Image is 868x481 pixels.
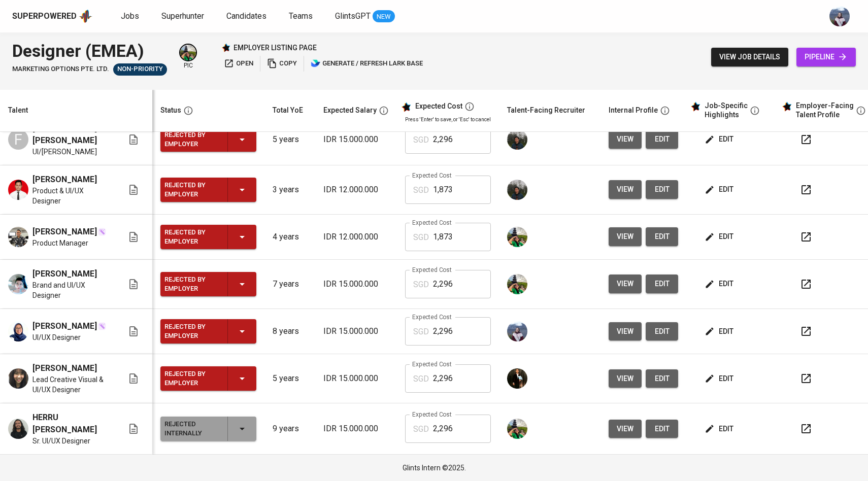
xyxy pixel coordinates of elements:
[646,322,678,341] a: edit
[160,178,256,202] button: Rejected by Employer
[323,423,389,435] p: IDR 15.000.000
[609,420,642,438] button: view
[646,274,678,293] a: edit
[617,278,633,290] span: view
[609,227,642,246] button: view
[32,147,97,157] span: UI/[PERSON_NAME]
[703,227,738,246] button: edit
[98,228,106,236] img: magic_wand.svg
[12,64,109,74] span: MARKETING OPTIONS PTE. LTD.
[323,278,389,290] p: IDR 15.000.000
[711,48,788,66] button: view job details
[311,58,423,70] span: generate / refresh lark base
[707,372,733,385] span: edit
[507,104,585,117] div: Talent-Facing Recruiter
[805,51,848,63] span: pipeline
[654,230,670,243] span: edit
[273,325,307,337] p: 8 years
[32,362,97,374] span: [PERSON_NAME]
[654,423,670,435] span: edit
[32,374,111,395] span: Lead Creative Visual & UI/UX Designer
[79,9,92,24] img: app logo
[646,180,678,199] button: edit
[690,101,700,112] img: glints_star.svg
[646,227,678,246] button: edit
[609,180,642,199] button: view
[224,58,253,70] span: open
[273,231,307,243] p: 4 years
[829,6,850,26] img: christine.raharja@glints.com
[646,130,678,149] button: edit
[703,322,738,341] button: edit
[32,280,111,300] span: Brand and UI/UX Designer
[646,369,678,388] a: edit
[654,133,670,146] span: edit
[308,56,425,72] button: lark generate / refresh lark base
[12,11,77,22] div: Superpowered
[273,104,303,117] div: Total YoE
[707,230,733,243] span: edit
[413,184,429,196] p: SGD
[32,186,111,206] span: Product & UI/UX Designer
[703,180,738,199] button: edit
[160,366,256,391] button: Rejected by Employer
[507,321,527,341] img: christine.raharja@glints.com
[654,372,670,385] span: edit
[179,44,197,70] div: pic
[98,322,106,330] img: magic_wand.svg
[264,56,299,72] button: copy
[609,369,642,388] button: view
[164,179,219,201] div: Rejected by Employer
[617,423,633,435] span: view
[703,369,738,388] button: edit
[32,436,90,446] span: Sr. UI/UX Designer
[273,278,307,290] p: 7 years
[121,11,139,21] span: Jobs
[609,104,658,117] div: Internal Profile
[32,332,81,342] span: UI/UX Designer
[226,10,269,23] a: Candidates
[609,130,642,149] button: view
[719,51,780,63] span: view job details
[8,129,28,150] div: F
[507,227,527,247] img: eva@glints.com
[289,11,313,21] span: Teams
[707,133,733,146] span: edit
[161,11,204,21] span: Superhunter
[164,128,219,151] div: Rejected by Employer
[8,227,28,247] img: Reynald Daffa Pahlevi
[413,326,429,338] p: SGD
[617,372,633,385] span: view
[413,231,429,244] p: SGD
[703,420,738,438] button: edit
[335,10,395,23] a: GlintsGPT NEW
[646,420,678,438] button: edit
[221,56,256,72] a: open
[323,325,389,337] p: IDR 15.000.000
[782,101,792,112] img: glints_star.svg
[32,320,97,332] span: [PERSON_NAME]
[32,411,111,436] span: HERRU [PERSON_NAME]
[609,322,642,341] button: view
[707,423,733,435] span: edit
[705,101,748,119] div: Job-Specific Highlights
[413,423,429,435] p: SGD
[413,134,429,146] p: SGD
[273,133,307,146] p: 5 years
[233,43,317,53] p: employer listing page
[226,11,266,21] span: Candidates
[267,58,297,70] span: copy
[8,419,28,439] img: HERRU ADI VIAN
[32,122,111,147] span: [PERSON_NAME] [PERSON_NAME]
[323,231,389,243] p: IDR 12.000.000
[12,39,167,63] div: Designer (EMEA)
[121,10,141,23] a: Jobs
[335,11,371,21] span: GlintsGPT
[703,130,738,149] button: edit
[707,325,733,338] span: edit
[707,278,733,290] span: edit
